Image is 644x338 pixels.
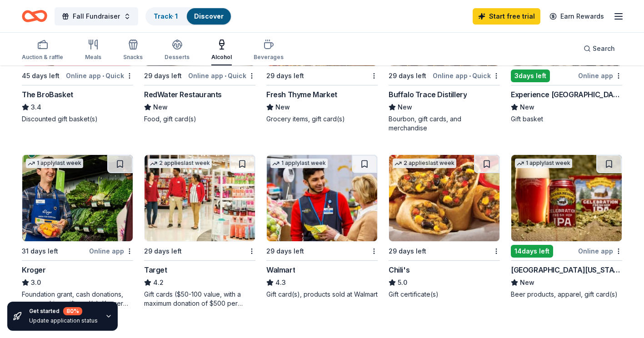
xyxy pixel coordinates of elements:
[389,89,467,100] div: Buffalo Trace Distillery
[469,72,471,80] span: •
[31,102,41,113] span: 3.4
[31,277,41,288] span: 3.0
[393,159,456,168] div: 2 applies last week
[275,102,290,113] span: New
[398,277,407,288] span: 5.0
[254,54,284,61] div: Beverages
[511,70,550,82] div: 3 days left
[270,159,328,168] div: 1 apply last week
[145,7,232,25] button: Track· 1Discover
[66,70,133,81] div: Online app Quick
[89,245,133,257] div: Online app
[515,159,572,168] div: 1 apply last week
[398,102,412,113] span: New
[266,264,295,275] div: Walmart
[266,154,378,299] a: Image for Walmart1 applylast week29 days leftWalmart4.3Gift card(s), products sold at Walmart
[165,35,190,65] button: Desserts
[26,159,83,168] div: 1 apply last week
[520,277,534,288] span: New
[511,290,622,299] div: Beer products, apparel, gift card(s)
[22,290,133,308] div: Foundation grant, cash donations, sponsorships, gift card(s), Kroger products
[389,264,409,275] div: Chili's
[144,290,255,308] div: Gift cards ($50-100 value, with a maximum donation of $500 per year)
[22,89,73,100] div: The BroBasket
[473,8,540,25] a: Start free trial
[511,114,622,124] div: Gift basket
[511,154,622,299] a: Image for Sierra Nevada1 applylast week14days leftOnline app[GEOGRAPHIC_DATA][US_STATE]NewBeer pr...
[389,155,499,241] img: Image for Chili's
[85,35,101,65] button: Meals
[22,155,133,241] img: Image for Kroger
[153,277,164,288] span: 4.2
[144,70,182,81] div: 29 days left
[211,35,232,65] button: Alcohol
[123,54,143,61] div: Snacks
[22,264,46,275] div: Kroger
[389,154,500,299] a: Image for Chili's2 applieslast week29 days leftChili's5.0Gift certificate(s)
[144,154,255,308] a: Image for Target2 applieslast week29 days leftTarget4.2Gift cards ($50-100 value, with a maximum ...
[267,155,377,241] img: Image for Walmart
[389,290,500,299] div: Gift certificate(s)
[22,114,133,124] div: Discounted gift basket(s)
[22,246,58,257] div: 31 days left
[22,154,133,308] a: Image for Kroger1 applylast week31 days leftOnline appKroger3.0Foundation grant, cash donations, ...
[433,70,500,81] div: Online app Quick
[578,70,622,81] div: Online app
[266,290,378,299] div: Gift card(s), products sold at Walmart
[389,246,426,257] div: 29 days left
[511,155,622,241] img: Image for Sierra Nevada
[144,264,167,275] div: Target
[275,277,286,288] span: 4.3
[211,54,232,61] div: Alcohol
[144,114,255,124] div: Food, gift card(s)
[511,245,553,258] div: 14 days left
[578,245,622,257] div: Online app
[73,11,120,22] span: Fall Fundraiser
[29,307,98,315] div: Get started
[389,70,426,81] div: 29 days left
[153,102,168,113] span: New
[266,246,304,257] div: 29 days left
[22,70,60,81] div: 45 days left
[266,89,337,100] div: Fresh Thyme Market
[148,159,212,168] div: 2 applies last week
[511,264,622,275] div: [GEOGRAPHIC_DATA][US_STATE]
[22,54,63,61] div: Auction & raffle
[102,72,104,80] span: •
[165,54,190,61] div: Desserts
[144,246,182,257] div: 29 days left
[520,102,534,113] span: New
[63,307,82,315] div: 80 %
[29,317,98,324] div: Update application status
[266,114,378,124] div: Grocery items, gift card(s)
[85,54,101,61] div: Meals
[123,35,143,65] button: Snacks
[254,35,284,65] button: Beverages
[511,89,622,100] div: Experience [GEOGRAPHIC_DATA]
[225,72,226,80] span: •
[576,40,622,58] button: Search
[266,70,304,81] div: 29 days left
[194,12,224,20] a: Discover
[593,43,615,54] span: Search
[389,114,500,133] div: Bourbon, gift cards, and merchandise
[55,7,138,25] button: Fall Fundraiser
[188,70,255,81] div: Online app Quick
[22,5,47,27] a: Home
[22,35,63,65] button: Auction & raffle
[144,89,222,100] div: RedWater Restaurants
[544,8,609,25] a: Earn Rewards
[145,155,255,241] img: Image for Target
[154,12,178,20] a: Track· 1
